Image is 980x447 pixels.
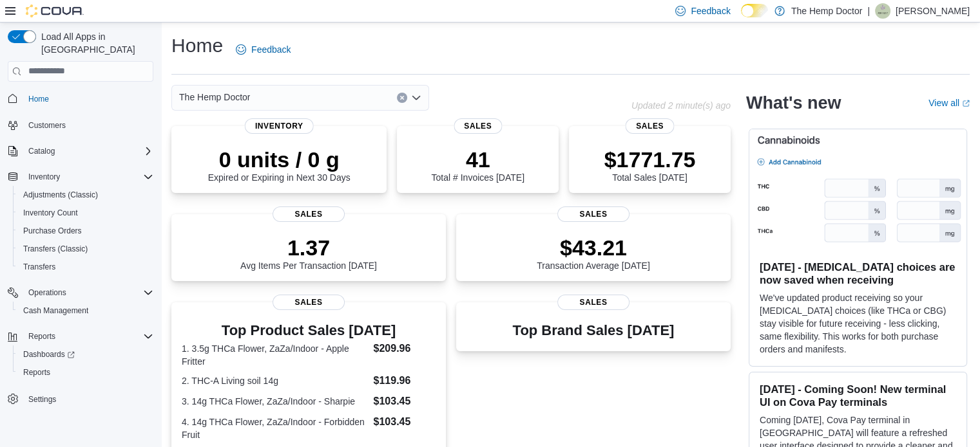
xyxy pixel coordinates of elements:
[928,98,970,108] a: View allExternal link
[760,260,956,286] h3: [DATE] - [MEDICAL_DATA] choices are now saved when receiving
[3,284,159,302] button: Operations
[23,118,71,133] a: Customers
[373,394,435,409] dd: $103.45
[23,329,61,344] button: Reports
[454,118,502,134] span: Sales
[411,93,421,103] button: Open list of options
[18,241,153,257] span: Transfers (Classic)
[182,415,368,441] dt: 4. 14g THCa Flower, ZaZa/Indoor - Forbidden Fruit
[537,235,650,271] div: Transaction Average [DATE]
[18,303,153,318] span: Cash Management
[18,205,83,221] a: Inventory Count
[691,5,730,17] span: Feedback
[3,116,159,134] button: Customers
[28,146,55,156] span: Catalog
[604,147,696,172] p: $1771.75
[604,147,696,183] div: Total Sales [DATE]
[373,373,435,388] dd: $119.96
[273,206,345,222] span: Sales
[28,94,49,104] span: Home
[557,206,629,222] span: Sales
[13,345,159,363] a: Dashboards
[23,91,54,107] a: Home
[962,100,970,107] svg: External link
[896,3,970,19] p: [PERSON_NAME]
[23,143,60,159] button: Catalog
[373,414,435,430] dd: $103.45
[240,235,377,260] p: 1.37
[36,30,153,56] span: Load All Apps in [GEOGRAPHIC_DATA]
[18,259,153,275] span: Transfers
[182,323,436,338] h3: Top Product Sales [DATE]
[397,93,407,103] button: Clear input
[240,235,377,271] div: Avg Items Per Transaction [DATE]
[231,37,296,62] a: Feedback
[251,43,291,56] span: Feedback
[18,223,87,239] a: Purchase Orders
[273,295,345,310] span: Sales
[23,285,153,300] span: Operations
[746,93,841,113] h2: What's new
[23,117,153,133] span: Customers
[18,205,153,221] span: Inventory Count
[13,204,159,222] button: Inventory Count
[373,341,435,356] dd: $209.96
[791,3,862,19] p: The Hemp Doctor
[18,259,61,275] a: Transfers
[741,17,742,18] span: Dark Mode
[23,390,153,406] span: Settings
[28,172,60,182] span: Inventory
[28,287,66,298] span: Operations
[431,147,524,172] p: 41
[28,394,56,405] span: Settings
[3,142,159,160] button: Catalog
[182,342,368,368] dt: 1. 3.5g THCa Flower, ZaZa/Indoor - Apple Fritter
[23,367,50,378] span: Reports
[537,235,650,260] p: $43.21
[3,327,159,345] button: Reports
[557,295,629,310] span: Sales
[18,187,103,203] a: Adjustments (Classic)
[171,33,223,59] h1: Home
[208,147,351,183] div: Expired or Expiring in Next 30 Days
[18,223,153,239] span: Purchase Orders
[18,347,80,362] a: Dashboards
[18,347,153,362] span: Dashboards
[182,374,368,387] dt: 2. THC-A Living soil 14g
[18,303,93,318] a: Cash Management
[13,302,159,320] button: Cash Management
[8,84,153,442] nav: Complex example
[245,118,314,134] span: Inventory
[23,208,78,218] span: Inventory Count
[208,147,351,172] p: 0 units / 0 g
[513,323,675,338] h3: Top Brand Sales [DATE]
[182,395,368,408] dt: 3. 14g THCa Flower, ZaZa/Indoor - Sharpie
[23,262,55,272] span: Transfers
[23,169,153,185] span: Inventory
[23,244,88,254] span: Transfers (Classic)
[23,392,61,407] a: Settings
[3,168,159,186] button: Inventory
[179,89,250,105] span: The Hemp Doctor
[18,241,93,257] a: Transfers (Classic)
[23,329,153,344] span: Reports
[760,291,956,356] p: We've updated product receiving so your [MEDICAL_DATA] choices (like THCa or CBG) stay visible fo...
[13,258,159,276] button: Transfers
[23,143,153,159] span: Catalog
[3,89,159,108] button: Home
[23,169,65,185] button: Inventory
[23,306,88,316] span: Cash Management
[3,389,159,408] button: Settings
[875,3,890,19] div: Ashley Armstrong
[431,147,524,183] div: Total # Invoices [DATE]
[760,383,956,408] h3: [DATE] - Coming Soon! New terminal UI on Cova Pay terminals
[18,365,153,380] span: Reports
[23,349,75,360] span: Dashboards
[13,363,159,381] button: Reports
[13,222,159,240] button: Purchase Orders
[18,365,55,380] a: Reports
[23,285,72,300] button: Operations
[28,331,55,342] span: Reports
[631,100,731,111] p: Updated 2 minute(s) ago
[13,186,159,204] button: Adjustments (Classic)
